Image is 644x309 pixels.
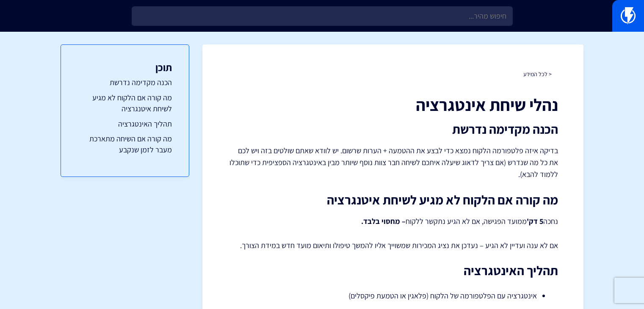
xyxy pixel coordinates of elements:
[527,216,543,226] strong: 5 דק'
[228,145,558,180] p: בדיקה איזה פלטפורמה הלקוח נמצא כדי לבצע את ההטמעה + הערות שרשום. יש לוודא שאתם שולטים בזה ויש לכם...
[78,133,172,155] a: מה קורה אם השיחה מתארכת מעבר לזמן שנקבע
[228,95,558,114] h1: נהלי שיחת אינטגרציה
[78,92,172,114] a: מה קורה אם הלקוח לא מגיע לשיחת איטנגרציה
[361,216,406,226] strong: – מחסוי בלבד.
[249,290,537,301] li: אינטגרציה עם הפלטפורמה של הלקוח (פלאגין או הטמעת פיקסלים)
[464,262,558,279] strong: תהליך האינטגרציה
[78,77,172,88] a: הכנה מקדימה נדרשת
[228,240,558,251] p: אם לא ענה ועדיין לא הגיע – נעדכן את נציג המכירות שמשוייך אליו להמשך טיפולו ותיאום מועד חדש במידת ...
[78,62,172,73] h3: תוכן
[228,193,558,207] h2: מה קורה אם הלקוח לא מגיע לשיחת איטנגרציה
[228,215,558,227] p: נחכה ממועד הפגישה, אם לא הגיע נתקשר ללקוח
[78,119,172,130] a: תהליך האינטגרציה
[523,70,552,78] a: < לכל המידע
[228,122,558,136] h2: הכנה מקדימה נדרשת
[132,6,513,26] input: חיפוש מהיר...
